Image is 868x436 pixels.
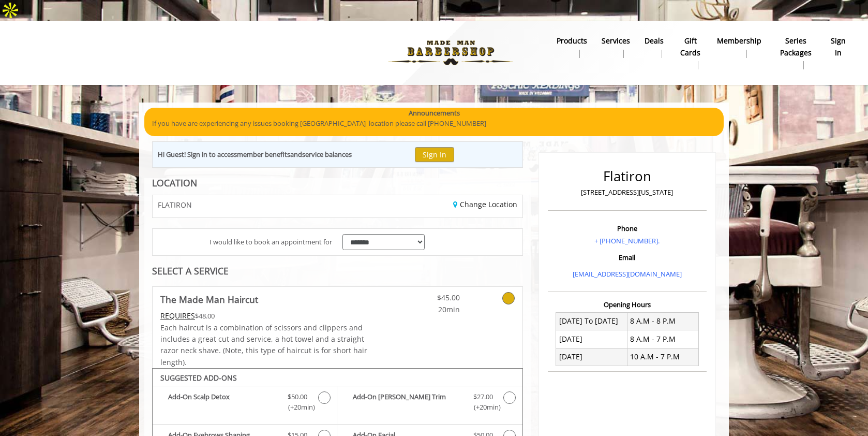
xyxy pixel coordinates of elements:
a: + [PHONE_NUMBER]. [594,236,660,245]
span: $45.00 [399,292,460,303]
td: 8 A.M - 7 P.M [627,330,698,348]
td: [DATE] To [DATE] [556,312,627,330]
a: DealsDeals [637,34,671,61]
div: Hi Guest! Sign in to access and [158,149,352,160]
span: Each haircut is a combination of scissors and clippers and includes a great cut and service, a ho... [160,323,367,367]
b: Announcements [409,108,460,119]
b: Services [602,35,630,47]
a: Gift cardsgift cards [671,34,710,72]
b: gift cards [678,35,702,59]
a: Productsproducts [549,34,594,61]
b: Add-On Scalp Detox [168,391,277,413]
b: Membership [717,35,761,47]
h3: Phone [550,225,704,232]
div: $48.00 [160,310,368,322]
span: FLATIRON [158,201,192,209]
div: SELECT A SERVICE [152,266,523,276]
span: (+20min ) [468,402,498,413]
td: [DATE] [556,330,627,348]
span: $50.00 [288,391,307,402]
span: $27.00 [473,391,493,402]
td: [DATE] [556,348,627,366]
a: Series packagesSeries packages [769,34,823,72]
a: ServicesServices [594,34,637,61]
p: If you have are experiencing any issues booking [GEOGRAPHIC_DATA] location please call [PHONE_NUM... [152,118,716,129]
b: The Made Man Haircut [160,292,258,307]
b: Deals [645,35,664,47]
b: sign in [830,35,846,59]
td: 8 A.M - 8 P.M [627,312,698,330]
a: MembershipMembership [710,34,769,61]
b: SUGGESTED ADD-ONS [160,373,237,383]
b: LOCATION [152,177,197,189]
h3: Email [550,254,704,261]
b: service balances [302,150,352,159]
label: Add-On Beard Trim [342,391,517,416]
label: Add-On Scalp Detox [158,391,332,416]
img: Made Man Barbershop logo [380,24,522,81]
b: Add-On [PERSON_NAME] Trim [353,391,462,413]
b: member benefits [237,150,290,159]
b: Series packages [776,35,816,59]
h2: Flatiron [550,169,704,184]
h3: Opening Hours [548,301,707,308]
span: (+20min ) [282,402,313,413]
span: This service needs some Advance to be paid before we block your appointment [160,311,195,321]
b: products [557,35,587,47]
a: sign insign in [823,34,853,61]
td: 10 A.M - 7 P.M [627,348,698,366]
a: [EMAIL_ADDRESS][DOMAIN_NAME] [573,269,682,279]
span: I would like to book an appointment for [209,237,332,248]
span: 20min [399,304,460,315]
button: Sign In [415,147,454,162]
p: [STREET_ADDRESS][US_STATE] [550,187,704,198]
a: Change Location [453,199,517,209]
